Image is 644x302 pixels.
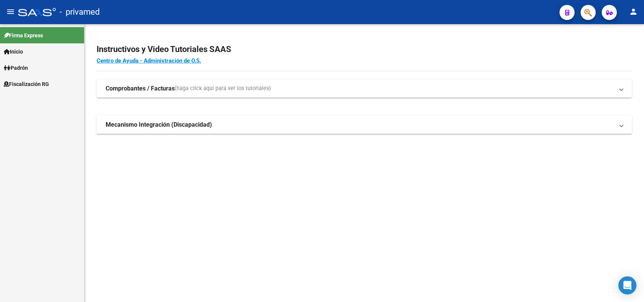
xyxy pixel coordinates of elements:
[629,7,638,16] mat-icon: person
[4,48,23,56] span: Inicio
[97,80,632,98] mat-expansion-panel-header: Comprobantes / Facturas(haga click aquí para ver los tutoriales)
[97,116,632,134] mat-expansion-panel-header: Mecanismo Integración (Discapacidad)
[106,84,175,93] strong: Comprobantes / Facturas
[106,121,212,129] strong: Mecanismo Integración (Discapacidad)
[4,31,43,40] span: Firma Express
[4,64,28,72] span: Padrón
[97,57,201,64] a: Centro de Ayuda - Administración de O.S.
[175,84,271,93] span: (haga click aquí para ver los tutoriales)
[6,7,15,16] mat-icon: menu
[618,276,636,294] div: Open Intercom Messenger
[60,4,100,20] span: - privamed
[97,42,632,57] h2: Instructivos y Video Tutoriales SAAS
[4,80,49,88] span: Fiscalización RG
